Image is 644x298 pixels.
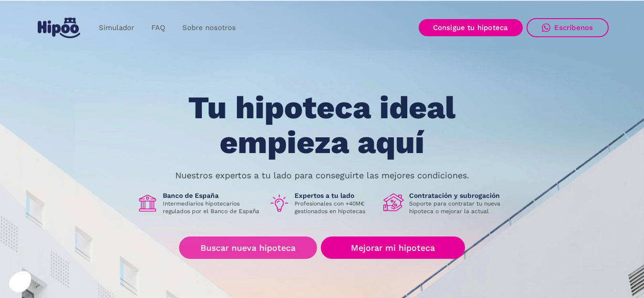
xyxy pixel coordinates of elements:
[419,19,523,36] a: Consigue tu hipoteca
[163,191,261,200] h1: Banco de España
[527,18,609,37] a: Escríbenos
[36,14,83,42] a: home
[174,19,244,37] a: Sobre nosotros
[90,19,143,37] a: Simulador
[141,91,503,160] h1: Tu hipoteca ideal empieza aquí
[143,19,174,37] a: FAQ
[295,200,376,215] p: Profesionales con +40M€ gestionados en hipotecas
[554,23,593,32] div: Escríbenos
[295,191,376,200] h1: Expertos a tu lado
[163,200,261,215] p: Intermediarios hipotecarios regulados por el Banco de España
[409,200,507,215] p: Soporte para contratar tu nueva hipoteca o mejorar la actual
[321,236,465,259] a: Mejorar mi hipoteca
[179,236,317,259] a: Buscar nueva hipoteca
[409,191,507,200] h1: Contratación y subrogación
[175,172,469,179] p: Nuestros expertos a tu lado para conseguirte las mejores condiciones.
